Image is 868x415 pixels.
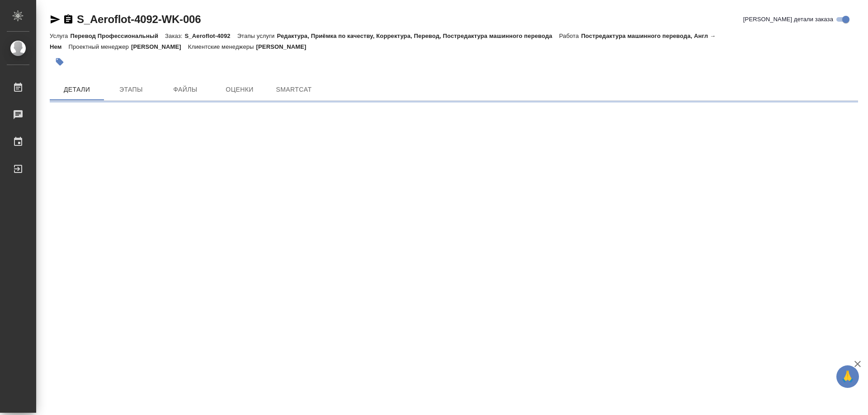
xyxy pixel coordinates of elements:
button: Скопировать ссылку [63,14,74,25]
p: Проектный менеджер [68,43,131,50]
a: S_Aeroflot-4092-WK-006 [77,13,201,25]
p: Редактура, Приёмка по качеству, Корректура, Перевод, Постредактура машинного перевода [277,33,559,39]
p: S_Aeroflot-4092 [185,33,237,39]
p: Клиентские менеджеры [188,43,256,50]
button: Добавить тэг [50,52,70,72]
span: [PERSON_NAME] детали заказа [743,15,833,24]
span: Оценки [218,84,261,95]
span: Этапы [109,84,153,95]
p: [PERSON_NAME] [131,43,188,50]
p: [PERSON_NAME] [256,43,313,50]
button: Скопировать ссылку для ЯМессенджера [50,14,61,25]
p: Этапы услуги [237,33,277,39]
p: Перевод Профессиональный [70,33,165,39]
span: Детали [55,84,99,95]
p: Работа [559,33,581,39]
span: 🙏 [840,367,855,386]
p: Заказ: [165,33,184,39]
span: Файлы [164,84,207,95]
p: Услуга [50,33,70,39]
button: 🙏 [836,365,859,388]
span: SmartCat [272,84,316,95]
